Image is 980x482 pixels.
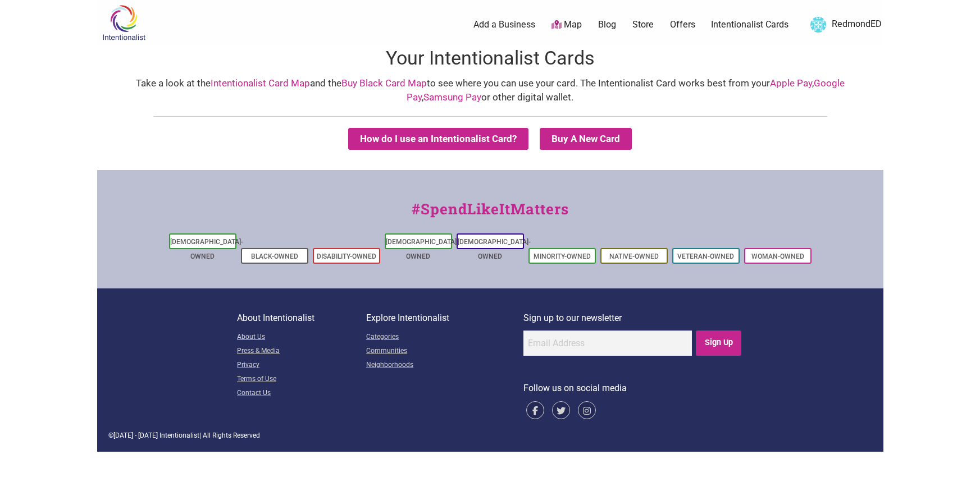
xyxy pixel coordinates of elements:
summary: Buy A New Card [540,128,632,150]
a: Communities [366,345,523,359]
a: Disability-Owned [317,253,376,260]
a: Intentionalist Cards [711,19,788,31]
input: Sign Up [696,330,741,356]
a: Minority-Owned [534,253,591,260]
a: About Us [237,330,366,345]
div: #SpendLikeItMatters [97,198,883,231]
p: About Intentionalist [237,311,366,325]
input: Email Address [523,330,692,356]
a: Apple Pay [770,77,812,89]
a: RedmondED [805,15,882,35]
a: Contact Us [237,387,366,401]
a: Woman-Owned [751,253,804,260]
a: [DEMOGRAPHIC_DATA]-Owned [170,238,243,260]
a: Map [551,19,582,31]
p: Follow us on social media [523,381,743,396]
div: Take a look at the and the to see where you can use your card. The Intentionalist Card works best... [108,76,872,105]
a: Black-Owned [251,253,298,260]
a: Store [632,19,654,31]
a: Native-Owned [609,253,659,260]
a: Add a Business [473,19,535,31]
span: [DATE] - [DATE] [113,431,158,439]
a: Terms of Use [237,373,366,387]
div: © | All Rights Reserved [108,430,872,440]
a: Privacy [237,359,366,373]
img: Intentionalist [97,4,151,41]
span: Intentionalist [159,431,199,439]
p: Explore Intentionalist [366,311,523,325]
a: [DEMOGRAPHIC_DATA]-Owned [386,238,459,260]
a: Intentionalist Card Map [211,77,310,89]
a: Buy Black Card Map [341,77,427,89]
a: Veteran-Owned [677,253,734,260]
h1: Your Intentionalist Cards [97,45,883,72]
a: Categories [366,330,523,345]
button: How do I use an Intentionalist Card? [348,128,528,150]
a: Neighborhoods [366,359,523,373]
a: Offers [670,19,695,31]
a: Blog [598,19,616,31]
a: Press & Media [237,345,366,359]
a: [DEMOGRAPHIC_DATA]-Owned [458,238,531,260]
p: Sign up to our newsletter [523,311,743,325]
a: Samsung Pay [423,91,481,103]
